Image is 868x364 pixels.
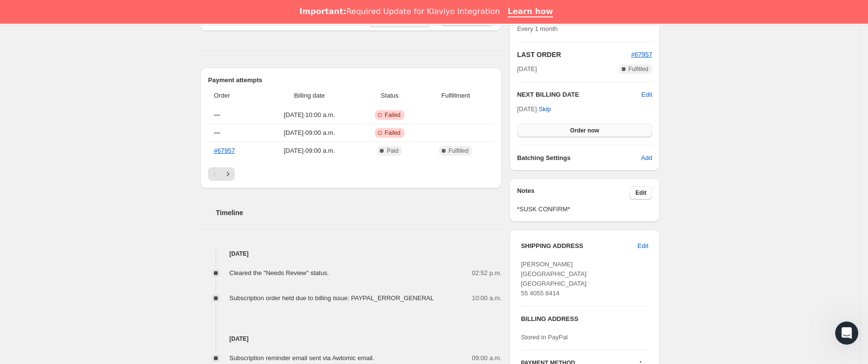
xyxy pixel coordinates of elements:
[631,50,652,59] button: #67957
[521,261,586,297] span: [PERSON_NAME] [GEOGRAPHIC_DATA] [GEOGRAPHIC_DATA] 55 4055 8414
[362,91,417,101] span: Status
[208,85,260,106] th: Order
[214,111,220,118] span: ---
[229,294,434,302] span: Subscription order held due to billing issue: PAYPAL_ERROR_GENERAL
[385,129,401,137] span: Failed
[517,25,558,32] span: Every 1 month
[521,241,638,251] h3: SHIPPING ADDRESS
[641,153,652,163] span: Add
[214,129,220,136] span: ---
[263,128,356,138] span: [DATE] · 09:00 a.m.
[539,104,551,114] span: Skip
[472,268,501,278] span: 02:52 p.m.
[517,204,652,214] span: *SUSK CONFIRM*
[521,314,648,324] h3: BILLING ADDRESS
[521,334,568,341] span: Stored in PayPal
[635,150,658,166] button: Add
[200,334,502,344] h4: [DATE]
[472,293,501,303] span: 10:00 a.m.
[385,111,401,119] span: Failed
[449,147,468,155] span: Fulfilled
[517,90,642,100] h2: NEXT BILLING DATE
[472,353,501,363] span: 09:00 a.m.
[508,7,553,17] a: Learn how
[570,127,599,134] span: Order now
[263,91,356,101] span: Billing date
[517,153,641,163] h6: Batching Settings
[517,124,652,137] button: Order now
[208,167,494,181] nav: Paginación
[263,110,356,120] span: [DATE] · 10:00 a.m.
[517,50,631,59] h2: LAST ORDER
[423,91,488,101] span: Fulfillment
[229,354,374,362] span: Subscription reminder email sent via Awtomic email.
[214,147,235,154] a: #67957
[387,147,398,155] span: Paid
[631,51,652,58] a: #67957
[638,241,648,251] span: Edit
[221,167,235,181] button: Siguiente
[533,102,556,117] button: Skip
[517,186,630,200] h3: Notes
[229,269,329,277] span: Cleared the "Needs Review" status.
[835,321,858,345] iframe: Intercom live chat
[635,189,646,197] span: Edit
[632,238,654,254] button: Edit
[642,90,652,100] button: Edit
[629,65,648,73] span: Fulfilled
[299,7,500,16] div: Required Update for Klaviyo Integration
[216,208,502,218] h2: Timeline
[517,64,537,74] span: [DATE]
[208,75,494,85] h2: Payment attempts
[629,186,652,200] button: Edit
[263,146,356,156] span: [DATE] · 09:00 a.m.
[200,249,502,259] h4: [DATE]
[299,7,346,16] b: Important:
[517,105,551,113] span: [DATE] ·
